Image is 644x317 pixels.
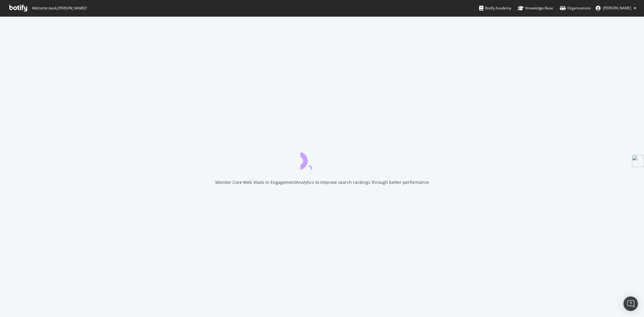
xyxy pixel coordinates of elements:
[300,148,344,170] div: animation
[479,5,511,11] div: Botify Academy
[632,155,644,167] img: side-widget.svg
[623,296,638,311] div: Open Intercom Messenger
[32,6,86,11] span: Welcome back, [PERSON_NAME] !
[560,5,591,11] div: Organizations
[518,5,553,11] div: Knowledge Base
[215,179,429,185] div: Monitor Core Web Vitals in EngagementAnalytics to improve search rankings through better performance
[603,5,631,11] span: Matthew Edgar
[591,3,641,13] button: [PERSON_NAME]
